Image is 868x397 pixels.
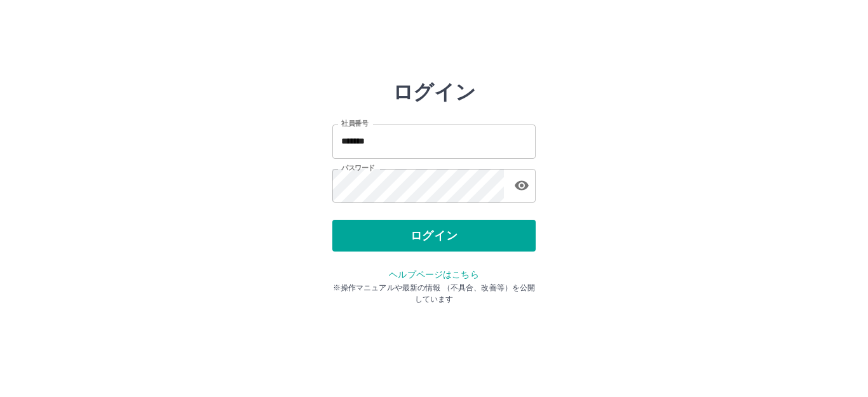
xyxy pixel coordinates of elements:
label: パスワード [341,163,375,173]
h2: ログイン [393,80,476,104]
button: ログイン [332,220,536,252]
label: 社員番号 [341,119,368,128]
a: ヘルプページはこちら [389,269,478,279]
p: ※操作マニュアルや最新の情報 （不具合、改善等）を公開しています [332,282,536,305]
